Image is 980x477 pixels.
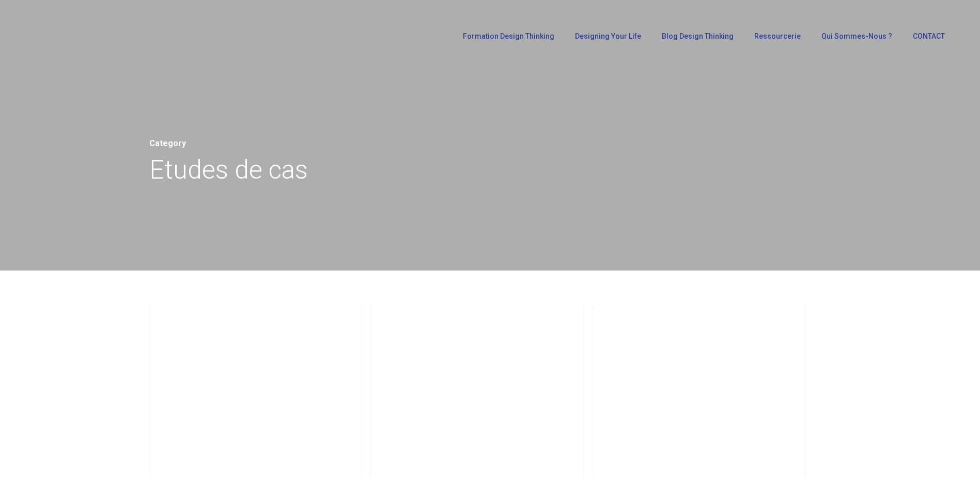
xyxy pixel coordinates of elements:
span: Category [149,138,186,148]
a: Etudes de cas [160,314,227,327]
a: Designing Your Life [570,33,646,40]
a: Qui sommes-nous ? [816,33,897,40]
h1: Etudes de cas [149,152,831,188]
a: Etudes de cas [604,314,672,327]
span: Blog Design Thinking [662,32,734,40]
a: Ressourcerie [749,33,806,40]
span: Qui sommes-nous ? [821,32,892,40]
a: Etudes de cas [382,314,449,327]
a: Formation Design Thinking [458,33,559,40]
span: Designing Your Life [575,32,641,40]
span: Ressourcerie [754,32,801,40]
a: CONTACT [908,33,950,40]
a: Blog Design Thinking [657,33,739,40]
span: Formation Design Thinking [463,32,554,40]
span: CONTACT [913,32,945,40]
